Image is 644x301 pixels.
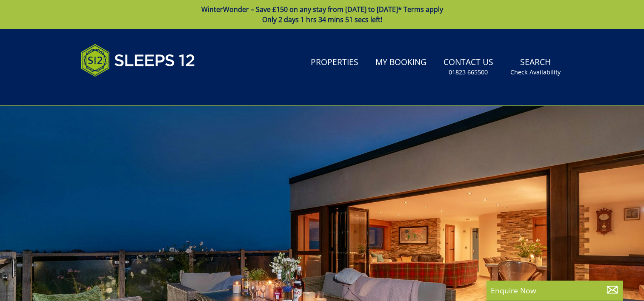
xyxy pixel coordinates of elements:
p: Enquire Now [491,285,618,296]
iframe: Customer reviews powered by Trustpilot [76,87,166,94]
a: SearchCheck Availability [507,53,564,81]
img: Sleeps 12 [80,39,195,82]
small: 01823 665500 [449,68,488,77]
span: Only 2 days 1 hrs 34 mins 51 secs left! [262,15,382,24]
a: Properties [307,53,362,72]
a: Contact Us01823 665500 [440,53,497,81]
small: Check Availability [510,68,561,77]
a: My Booking [372,53,430,72]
